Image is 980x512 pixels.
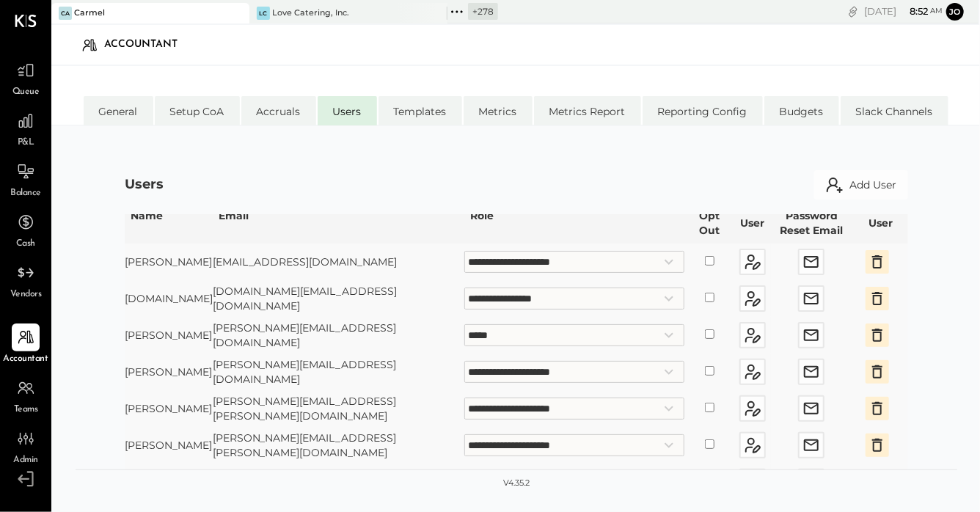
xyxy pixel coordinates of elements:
[272,7,349,19] div: Love Catering, Inc.
[213,317,465,354] td: [PERSON_NAME][EMAIL_ADDRESS][DOMAIN_NAME]
[125,280,213,317] td: [DOMAIN_NAME]
[104,33,192,56] div: Accountant
[16,238,35,251] span: Cash
[468,3,498,20] div: + 278
[125,464,213,500] td: [PERSON_NAME]
[852,188,908,244] th: Remove User
[684,188,734,244] th: Email Opt Out
[1,158,51,200] a: Balance
[213,188,465,244] th: Email
[771,188,853,244] th: Send Password Reset Email
[318,96,377,125] li: Users
[1,259,51,301] a: Vendors
[59,7,72,20] div: Ca
[74,7,105,19] div: Carmel
[10,187,41,200] span: Balance
[12,86,40,99] span: Queue
[643,96,763,125] li: Reporting Config
[213,390,465,427] td: [PERSON_NAME][EMAIL_ADDRESS][PERSON_NAME][DOMAIN_NAME]
[14,403,38,417] span: Teams
[946,3,964,21] button: Jo
[10,288,42,301] span: Vendors
[1,208,51,251] a: Cash
[534,96,641,125] li: Metrics Report
[213,280,465,317] td: [DOMAIN_NAME][EMAIL_ADDRESS][DOMAIN_NAME]
[846,4,860,19] div: copy link
[735,188,771,244] th: Edit User
[1,323,51,366] a: Accountant
[125,390,213,427] td: [PERSON_NAME]
[1,374,51,417] a: Teams
[841,96,948,125] li: Slack Channels
[464,96,533,125] li: Metrics
[899,4,928,18] span: 8 : 52
[814,170,908,200] button: Add User
[4,353,48,366] span: Accountant
[213,244,465,280] td: [EMAIL_ADDRESS][DOMAIN_NAME]
[503,478,530,489] div: v 4.35.2
[1,425,51,467] a: Admin
[257,7,270,20] div: LC
[13,454,38,467] span: Admin
[764,96,839,125] li: Budgets
[125,188,213,244] th: Name
[1,107,51,150] a: P&L
[864,4,943,18] div: [DATE]
[125,317,213,354] td: [PERSON_NAME]
[213,464,465,500] td: [EMAIL_ADDRESS][DOMAIN_NAME]
[213,427,465,464] td: [PERSON_NAME][EMAIL_ADDRESS][PERSON_NAME][DOMAIN_NAME]
[125,244,213,280] td: [PERSON_NAME]
[213,354,465,390] td: [PERSON_NAME][EMAIL_ADDRESS][DOMAIN_NAME]
[379,96,462,125] li: Templates
[464,188,684,244] th: Role
[241,96,316,125] li: Accruals
[125,175,164,194] div: Users
[930,6,943,16] span: am
[155,96,240,125] li: Setup CoA
[125,354,213,390] td: [PERSON_NAME]
[18,136,34,150] span: P&L
[1,56,51,99] a: Queue
[84,96,153,125] li: General
[125,427,213,464] td: [PERSON_NAME]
